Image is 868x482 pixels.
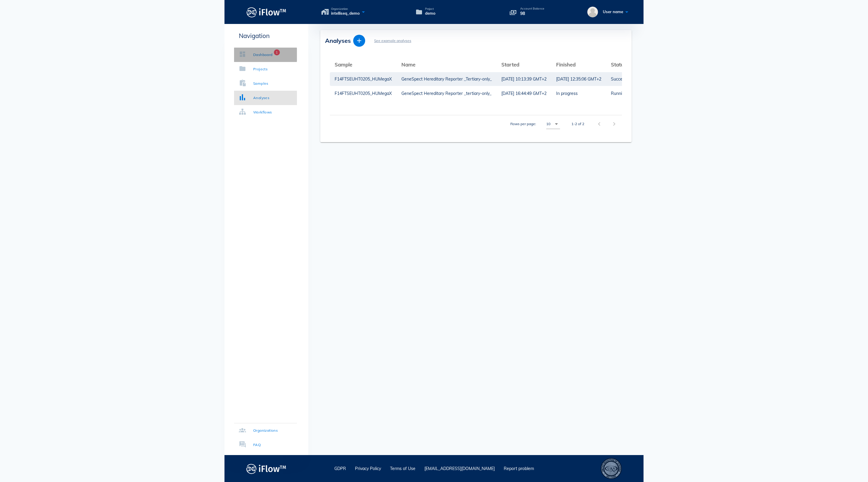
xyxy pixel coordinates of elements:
a: Logo [224,5,308,19]
span: Analyses [325,37,351,44]
span: User name [603,9,623,14]
span: intelliseq_demo [331,10,360,16]
i: arrow_drop_down [553,120,560,128]
div: Samples [253,81,268,87]
a: Succeeded [611,72,632,86]
a: Terms of Use [390,466,415,471]
th: Sample: Not sorted. Activate to sort ascending. [330,57,397,72]
a: See example analyses [374,38,411,43]
span: Organization [331,7,360,10]
th: Finished: Not sorted. Activate to sort ascending. [551,57,606,72]
img: logo [246,462,286,475]
a: F14FTSEUHT0205_HUMegaX [335,72,392,86]
a: Privacy Policy [355,466,381,471]
a: GeneSpect Hereditary Reporter _tertiary-only_ [401,87,492,100]
span: Name [401,61,415,68]
a: GeneSpect Hereditary Reporter _Tertiary-only_ [401,72,492,86]
span: demo [425,10,435,16]
a: [EMAIL_ADDRESS][DOMAIN_NAME] [424,466,495,471]
a: Running [611,87,632,100]
span: Badge [274,49,280,55]
div: Rows per page: [510,115,560,133]
div: 10 [546,121,550,127]
div: FAQ [253,442,261,448]
a: GDPR [334,466,346,471]
p: Navigation [234,31,297,40]
div: Dashboard [253,52,273,58]
p: Account Balance [520,7,544,10]
div: Organizations [253,428,278,434]
span: Project [425,7,435,10]
div: Projects [253,66,268,72]
span: Finished [556,61,576,68]
th: Name: Not sorted. Activate to sort ascending. [397,57,497,72]
a: F14FTSEUHT0205_HUMegaX [335,87,392,100]
div: Workflows [253,109,272,115]
div: ISO 13485 – Quality Management System [601,458,622,479]
div: 1-2 of 2 [571,121,584,127]
p: 98 [520,10,544,17]
th: Status: Not sorted. Activate to sort ascending. [606,57,637,72]
a: [DATE] 12:35:06 GMT+2 [556,72,601,86]
img: User name [587,7,598,17]
span: Started [501,61,519,68]
span: Status [611,61,626,68]
a: Report problem [504,466,534,471]
th: Started: Not sorted. Activate to sort ascending. [497,57,551,72]
span: Sample [335,61,352,68]
a: [DATE] 10:13:39 GMT+2 [501,72,547,86]
a: In progress [556,87,601,100]
a: [DATE] 16:44:49 GMT+2 [501,87,547,100]
div: 10Rows per page: [546,119,560,129]
div: Analyses [253,95,269,101]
